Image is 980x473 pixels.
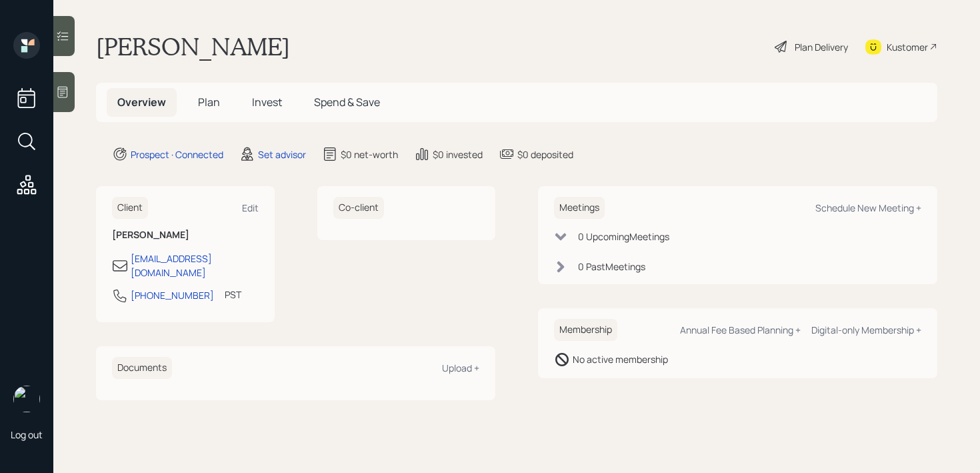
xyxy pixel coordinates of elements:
[578,229,669,244] div: 0 Upcoming Meeting s
[96,32,290,61] h1: [PERSON_NAME]
[131,252,259,280] div: [EMAIL_ADDRESS][DOMAIN_NAME]
[573,352,668,366] div: No active membership
[112,229,259,241] h6: [PERSON_NAME]
[131,147,223,161] div: Prospect · Connected
[252,95,282,109] span: Invest
[333,197,384,219] h6: Co-client
[442,362,479,374] div: Upload +
[314,95,380,109] span: Spend & Save
[112,197,148,219] h6: Client
[815,201,921,214] div: Schedule New Meeting +
[131,288,214,302] div: [PHONE_NUMBER]
[112,357,172,379] h6: Documents
[258,147,306,161] div: Set advisor
[517,147,573,161] div: $0 deposited
[198,95,220,109] span: Plan
[578,260,645,274] div: 0 Past Meeting s
[554,319,617,341] h6: Membership
[341,147,398,161] div: $0 net-worth
[242,201,259,214] div: Edit
[811,324,921,336] div: Digital-only Membership +
[554,197,605,219] h6: Meetings
[433,147,483,161] div: $0 invested
[680,324,801,336] div: Annual Fee Based Planning +
[117,95,166,109] span: Overview
[225,288,241,302] div: PST
[11,428,43,441] div: Log out
[795,40,848,54] div: Plan Delivery
[13,386,40,412] img: retirable_logo.png
[887,40,928,54] div: Kustomer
